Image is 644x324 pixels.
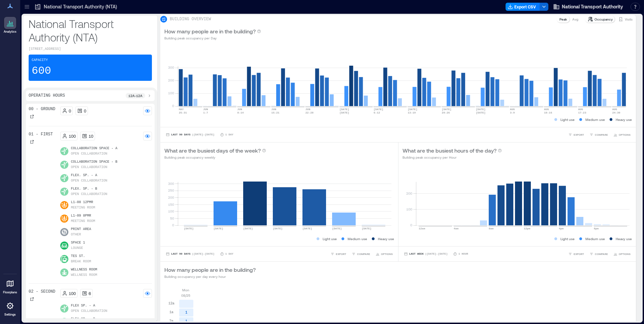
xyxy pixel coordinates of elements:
[29,93,65,98] p: Operating Hours
[402,147,496,155] p: What are the busiest hours of the day?
[168,202,174,206] tspan: 150
[273,227,283,230] text: [DATE]
[578,108,583,111] text: AUG
[567,251,585,257] button: EXPORT
[402,155,502,160] p: Building peak occupancy per Hour
[71,259,91,264] p: Break Room
[588,251,609,257] button: COMPARE
[32,58,48,63] p: Capacity
[559,17,567,22] p: Peak
[164,251,216,257] button: Last 90 Days |[DATE]-[DATE]
[168,209,174,213] tspan: 100
[574,252,584,256] span: EXPORT
[595,252,608,256] span: COMPARE
[203,108,208,111] text: JUN
[378,236,394,241] p: Heavy use
[362,227,372,230] text: [DATE]
[44,3,117,10] p: National Transport Authority (NTA)
[551,1,625,12] button: National Transport Authority
[348,236,367,241] p: Medium use
[619,252,631,256] span: OPTIONS
[168,195,174,199] tspan: 200
[168,78,174,82] tspan: 200
[237,108,242,111] text: JUN
[170,216,174,220] tspan: 50
[243,227,253,230] text: [DATE]
[374,108,383,111] text: [DATE]
[71,246,83,251] p: Lounge
[225,133,233,137] p: 1 Day
[29,46,152,52] p: [STREET_ADDRESS]
[4,313,16,317] p: Settings
[408,108,417,111] text: [DATE]
[588,131,609,138] button: COMPARE
[302,227,312,230] text: [DATE]
[170,17,211,22] p: BUILDING OVERVIEW
[594,17,613,22] p: Occupancy
[574,133,584,137] span: EXPORT
[71,186,107,192] p: Flex. Sp. - B
[29,132,53,137] p: 01 - First
[179,108,184,111] text: MAY
[1,276,19,296] a: Floorplans
[184,227,194,230] text: [DATE]
[214,227,223,230] text: [DATE]
[203,111,208,114] text: 1-7
[172,223,174,227] tspan: 0
[560,236,575,241] p: Light use
[71,200,95,205] p: L1-08 12PMR
[71,205,95,210] p: Meeting Room
[164,27,256,35] p: How many people are in the building?
[374,111,380,114] text: 6-12
[323,236,337,241] p: Light use
[71,213,95,219] p: L1-09 8PMR
[71,227,91,232] p: Print Area
[71,309,107,314] p: Open Collaboration
[616,236,632,241] p: Heavy use
[594,227,599,230] text: 8pm
[506,3,540,11] button: Export CSV
[402,251,449,257] button: Last Week |[DATE]-[DATE]
[625,17,633,22] p: Visits
[89,291,91,296] p: 6
[612,111,620,114] text: 24-30
[305,108,311,111] text: JUN
[89,133,93,139] p: 10
[69,291,76,296] p: 100
[524,227,530,230] text: 12pm
[168,188,174,192] tspan: 250
[225,252,233,256] p: 1 Day
[544,111,552,114] text: 10-16
[476,111,486,114] text: [DATE]
[357,252,370,256] span: COMPARE
[271,111,280,114] text: 15-21
[332,227,342,230] text: [DATE]
[29,17,152,44] p: National Transport Authority (NTA)
[442,111,450,114] text: 20-26
[84,108,86,114] p: 0
[185,319,188,323] text: 1
[340,108,349,111] text: [DATE]
[164,147,261,155] p: What are the busiest days of the week?
[305,111,314,114] text: 22-28
[572,17,578,22] p: Avg
[567,131,585,138] button: EXPORT
[29,106,55,112] p: 00 - Ground
[619,133,631,137] span: OPTIONS
[164,155,266,160] p: Building peak occupancy weekly
[237,111,244,114] text: 8-14
[181,293,190,298] p: 08/25
[71,317,107,322] p: Flex Sp. - B
[71,267,97,272] p: Wellness Room
[169,318,173,323] p: 2a
[458,252,468,256] p: 1 Hour
[168,65,174,69] tspan: 300
[71,303,107,309] p: Flex Sp. - A
[410,223,412,227] tspan: 0
[29,289,55,294] p: 02 - Second
[406,191,412,195] tspan: 200
[442,108,452,111] text: [DATE]
[544,108,549,111] text: AUG
[71,240,85,246] p: Space 1
[612,251,632,257] button: OPTIONS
